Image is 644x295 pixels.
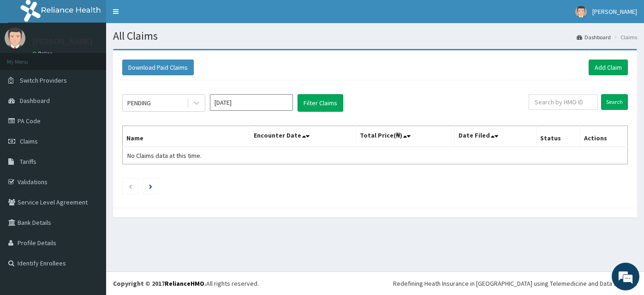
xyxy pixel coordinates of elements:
[123,126,250,147] th: Name
[113,30,637,42] h1: All Claims
[127,151,202,160] span: No Claims data at this time.
[20,137,38,145] span: Claims
[612,33,637,41] li: Claims
[127,98,151,108] div: PENDING
[128,182,132,190] a: Previous page
[210,94,293,111] input: Select Month and Year
[5,28,25,48] img: User Image
[32,37,93,46] p: [PERSON_NAME]
[356,126,455,147] th: Total Price(₦)
[165,279,204,288] a: RelianceHMO
[536,126,580,147] th: Status
[575,6,587,18] img: User Image
[122,60,194,75] button: Download Paid Claims
[106,271,644,295] footer: All rights reserved.
[298,94,343,112] button: Filter Claims
[20,96,50,105] span: Dashboard
[454,126,536,147] th: Date Filed
[393,279,637,288] div: Redefining Heath Insurance in [GEOGRAPHIC_DATA] using Telemedicine and Data Science!
[250,126,356,147] th: Encounter Date
[592,7,637,16] span: [PERSON_NAME]
[113,279,206,288] strong: Copyright © 2017 .
[20,157,36,166] span: Tariffs
[32,50,54,57] a: Online
[589,60,628,75] a: Add Claim
[20,76,67,84] span: Switch Providers
[580,126,628,147] th: Actions
[601,94,628,110] input: Search
[149,182,152,190] a: Next page
[577,33,611,41] a: Dashboard
[529,94,598,110] input: Search by HMO ID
